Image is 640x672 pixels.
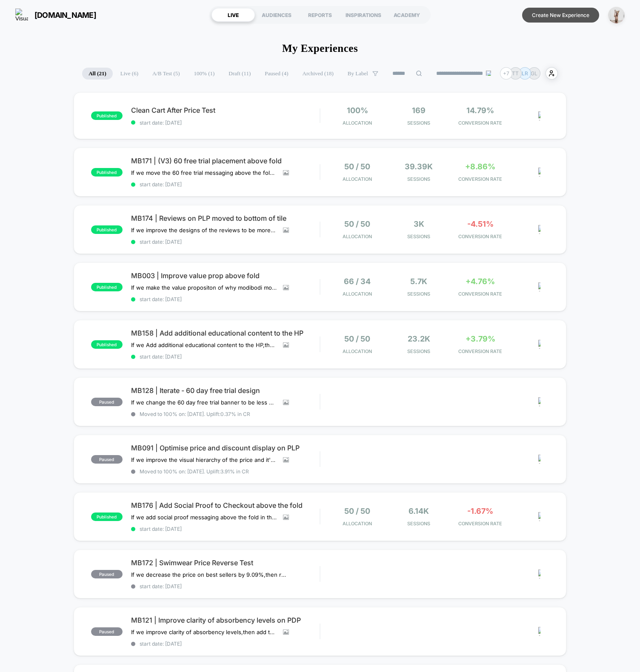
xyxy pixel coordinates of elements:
img: close [538,455,540,464]
span: Moved to 100% on: [DATE] . Uplift: 3.91% in CR [140,468,249,475]
span: CONVERSION RATE [451,120,509,126]
span: Sessions [390,521,447,527]
span: published [91,168,123,177]
img: close [538,397,540,406]
span: start date: [DATE] [131,296,320,302]
span: 50 / 50 [344,334,370,343]
span: If we improve clarity of absorbency levels,then add to carts & CR will increase,because users are... [131,629,277,635]
span: MB003 | Improve value prop above fold [131,271,320,280]
span: Sessions [390,176,447,182]
span: published [91,340,123,349]
span: MB128 | Iterate - 60 day free trial design [131,386,320,395]
img: close [538,627,540,636]
span: Paused ( 4 ) [258,68,294,80]
span: 50 / 50 [344,219,370,228]
img: ppic [608,7,625,23]
span: MB171 | (V3) 60 free trial placement above fold [131,157,320,165]
span: CONVERSION RATE [451,521,509,527]
span: Allocation [343,176,372,182]
span: If we Add additional educational content to the HP,then CTR will increase,because visitors are be... [131,342,277,348]
button: [DOMAIN_NAME] [13,8,99,22]
h1: My Experiences [282,43,358,54]
span: Allocation [343,120,372,126]
span: 169 [412,106,426,115]
span: CONVERSION RATE [451,348,509,354]
span: start date: [DATE] [131,120,320,126]
span: If we improve the designs of the reviews to be more visible and credible,then conversions will in... [131,227,277,233]
span: If we decrease the price on best sellers by 9.09%,then revenue will increase,because customers ar... [131,571,289,578]
div: INSPIRATIONS [342,8,385,22]
span: -1.67% [467,507,493,515]
span: Sessions [390,348,447,354]
div: ACADEMY [385,8,429,22]
span: Live ( 6 ) [114,68,145,80]
span: 3k [414,219,424,228]
p: TT [512,70,519,77]
div: LIVE [211,8,255,22]
span: MB172 | Swimwear Price Reverse Test [131,558,320,567]
span: Sessions [390,233,447,239]
div: AUDIENCES [255,8,298,22]
img: close [538,168,540,177]
img: Visually logo [15,9,28,21]
span: Clean Cart After Price Test [131,106,320,114]
span: Allocation [343,233,372,239]
span: start date: [DATE] [131,181,320,188]
span: If we add social proof messaging above the fold in the checkout,then conversions will increase,be... [131,514,277,521]
img: close [538,111,540,120]
span: start date: [DATE] [131,583,320,589]
span: start date: [DATE] [131,239,320,245]
span: 23.2k [408,334,430,343]
button: Create New Experience [522,8,599,23]
p: GL [531,70,537,77]
span: Allocation [343,521,372,527]
span: 50 / 50 [344,507,370,515]
img: close [538,282,540,291]
span: By Label [348,70,368,77]
span: paused [91,627,123,636]
span: A/B Test ( 5 ) [146,68,186,80]
span: If we improve the visual hierarchy of the price and it's related promotion then PDV and CR will i... [131,456,277,463]
span: published [91,111,123,120]
span: If we change the 60 day free trial banner to be less distracting from the primary CTA,then conver... [131,399,277,406]
span: +8.86% [465,162,495,171]
span: Archived ( 18 ) [296,68,340,80]
span: MB158 | Add additional educational content to the HP [131,329,320,337]
span: CONVERSION RATE [451,176,509,182]
span: paused [91,570,123,578]
span: 39.39k [405,162,433,171]
span: 6.14k [409,507,429,515]
img: close [538,340,540,349]
span: Draft ( 11 ) [222,68,257,80]
span: published [91,283,123,291]
span: start date: [DATE] [131,353,320,360]
span: paused [91,398,123,406]
span: All ( 21 ) [82,68,113,80]
img: close [538,512,540,521]
span: Moved to 100% on: [DATE] . Uplift: 0.37% in CR [140,411,250,417]
p: LR [522,70,528,77]
div: REPORTS [298,8,342,22]
img: end [486,71,491,76]
span: 14.79% [466,106,494,115]
span: 66 / 34 [344,277,371,286]
img: close [538,225,540,234]
span: MB176 | Add Social Proof to Checkout above the fold [131,501,320,510]
span: If we make the value propositon of why modibodi more clear above the fold,then conversions will i... [131,284,277,291]
div: + 7 [500,67,512,80]
span: 5.7k [410,277,427,286]
span: Allocation [343,291,372,297]
span: +3.79% [466,334,495,343]
span: CONVERSION RATE [451,291,509,297]
span: +4.76% [466,277,495,286]
span: start date: [DATE] [131,526,320,532]
span: CONVERSION RATE [451,233,509,239]
button: ppic [606,6,627,24]
span: 50 / 50 [344,162,370,171]
span: 100% ( 1 ) [188,68,221,80]
span: If we move the 60 free trial messaging above the fold for mobile,then conversions will increase,b... [131,169,277,176]
span: start date: [DATE] [131,641,320,647]
span: MB121 | Improve clarity of absorbency levels on PDP [131,616,320,624]
img: close [538,569,540,578]
span: [DOMAIN_NAME] [34,11,96,20]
